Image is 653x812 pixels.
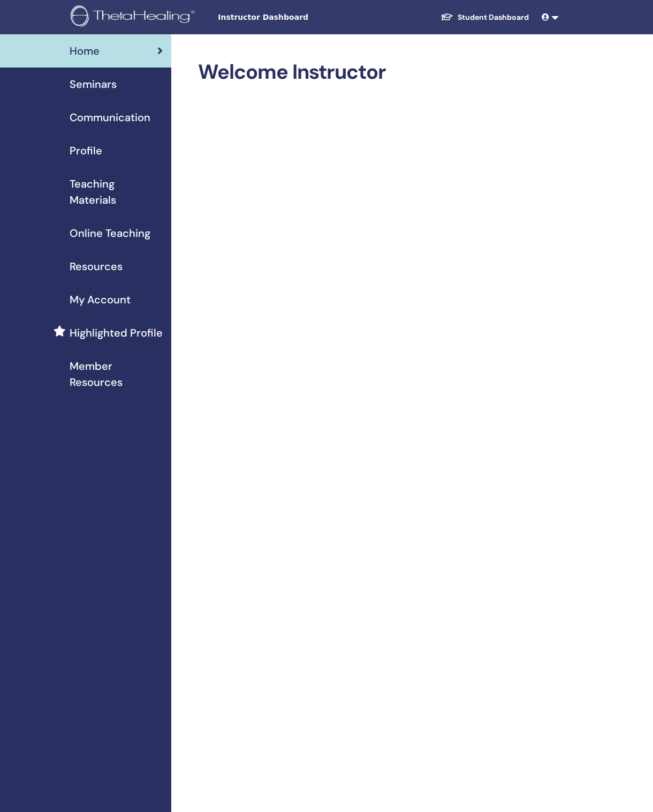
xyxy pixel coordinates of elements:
[70,258,123,274] span: Resources
[70,176,163,208] span: Teaching Materials
[70,43,100,59] span: Home
[70,325,163,341] span: Highlighted Profile
[218,12,378,23] span: Instructor Dashboard
[70,143,102,159] span: Profile
[198,60,565,85] h2: Welcome Instructor
[441,12,453,21] img: graduation-cap-white.svg
[70,358,163,390] span: Member Resources
[432,8,537,27] a: Student Dashboard
[70,225,150,241] span: Online Teaching
[70,292,131,308] span: My Account
[70,109,150,125] span: Communication
[70,76,117,92] span: Seminars
[71,5,199,29] img: logo.png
